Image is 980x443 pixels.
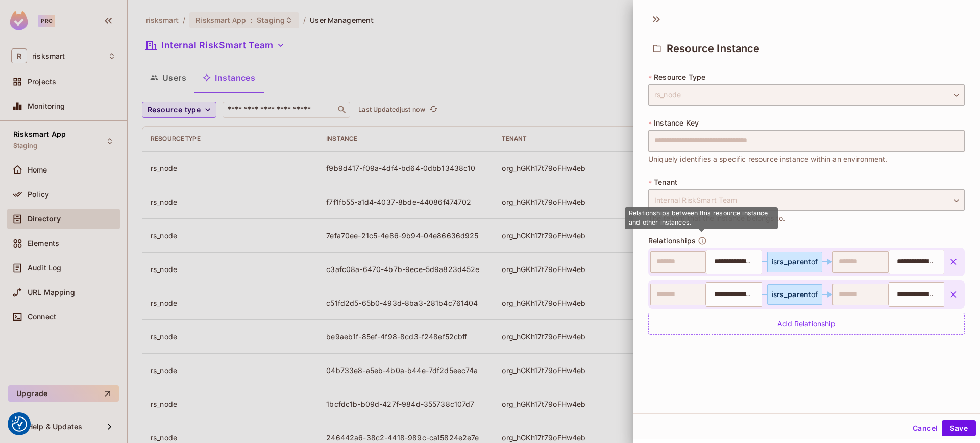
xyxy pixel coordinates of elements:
div: is of [772,290,818,299]
button: Consent Preferences [12,416,27,432]
div: rs_node [648,84,965,106]
button: Cancel [909,420,942,436]
img: Revisit consent button [12,416,27,432]
span: Resource Instance [667,42,760,55]
span: Instance Key [654,119,699,127]
span: rs_parent [777,290,811,299]
div: is of [772,258,818,266]
span: Uniquely identifies a specific resource instance within an environment. [648,154,888,165]
div: Internal RiskSmart Team [648,189,965,211]
span: Tenant [654,178,677,186]
span: Relationships between this resource instance and other instances. [629,209,768,226]
span: Resource Type [654,73,705,81]
button: Save [942,420,976,436]
div: Add Relationship [648,313,965,335]
span: Relationships [648,237,696,245]
span: rs_parent [777,257,811,266]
